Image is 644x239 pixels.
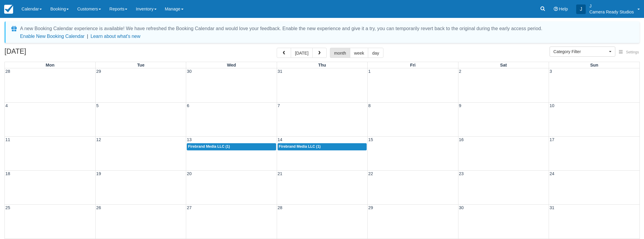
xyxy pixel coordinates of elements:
[46,63,55,67] span: Mon
[549,205,555,210] span: 31
[137,63,145,67] span: Tue
[186,137,192,142] span: 13
[96,137,102,142] span: 12
[368,48,383,58] button: day
[278,143,367,150] a: Firebrand Media LLC (1)
[277,103,281,108] span: 7
[186,103,190,108] span: 6
[4,48,80,59] h2: [DATE]
[188,144,230,149] span: Firebrand Media LLC (1)
[458,69,462,74] span: 2
[318,63,326,67] span: Thu
[227,63,236,67] span: Wed
[5,205,11,210] span: 25
[589,3,634,9] p: J
[549,137,555,142] span: 17
[186,69,192,74] span: 30
[91,34,140,39] a: Learn about what's new
[277,171,283,176] span: 21
[368,171,374,176] span: 22
[5,137,11,142] span: 11
[458,205,464,210] span: 30
[576,4,586,14] div: J
[4,5,13,14] img: checkfront-main-nav-mini-logo.png
[279,144,321,149] span: Firebrand Media LLC (1)
[553,49,608,55] span: Category Filter
[96,171,102,176] span: 19
[330,48,350,58] button: month
[410,63,415,67] span: Fri
[277,205,283,210] span: 28
[291,48,313,58] button: [DATE]
[458,103,462,108] span: 9
[550,47,615,57] button: Category Filter
[559,7,568,11] span: Help
[590,63,598,67] span: Sun
[277,137,283,142] span: 14
[615,48,643,57] button: Settings
[20,33,85,39] button: Enable New Booking Calendar
[549,171,555,176] span: 24
[458,137,464,142] span: 16
[96,103,99,108] span: 5
[5,171,11,176] span: 18
[458,171,464,176] span: 23
[186,171,192,176] span: 20
[368,103,371,108] span: 8
[554,7,558,11] i: Help
[500,63,507,67] span: Sat
[5,103,8,108] span: 4
[549,69,553,74] span: 3
[96,69,102,74] span: 29
[368,205,374,210] span: 29
[187,143,276,150] a: Firebrand Media LLC (1)
[20,25,542,32] div: A new Booking Calendar experience is available! We have refreshed the Booking Calendar and would ...
[277,69,283,74] span: 31
[350,48,368,58] button: week
[626,50,639,54] span: Settings
[368,137,374,142] span: 15
[186,205,192,210] span: 27
[87,34,88,39] span: |
[549,103,555,108] span: 10
[5,69,11,74] span: 28
[368,69,371,74] span: 1
[96,205,102,210] span: 26
[589,9,634,15] p: Camera Ready Studios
